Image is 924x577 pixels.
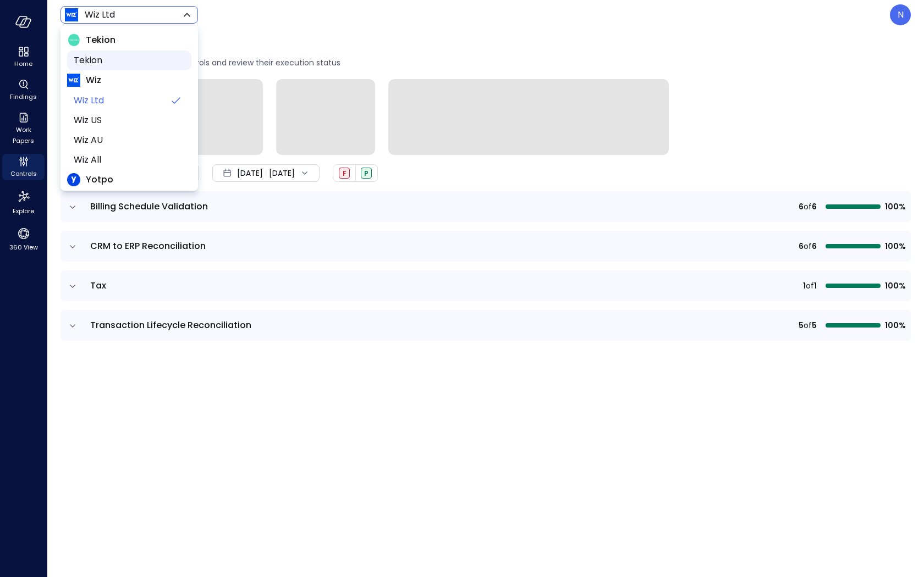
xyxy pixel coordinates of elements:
img: Wiz [67,74,80,87]
span: Wiz AU [74,134,183,147]
span: Wiz [86,74,101,87]
li: Yotpo Ltd [67,190,191,210]
li: Tekion [67,51,191,70]
span: Tekion [74,54,183,67]
span: Wiz US [74,114,183,127]
li: Wiz US [67,110,191,130]
span: Yotpo [86,173,113,186]
span: Tekion [86,34,116,47]
li: Wiz Ltd [67,91,191,110]
li: Wiz AU [67,130,191,150]
img: Tekion [67,34,80,47]
span: Wiz Ltd [74,94,165,107]
li: Wiz All [67,150,191,170]
img: Yotpo [67,173,80,186]
span: Wiz All [74,153,183,167]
